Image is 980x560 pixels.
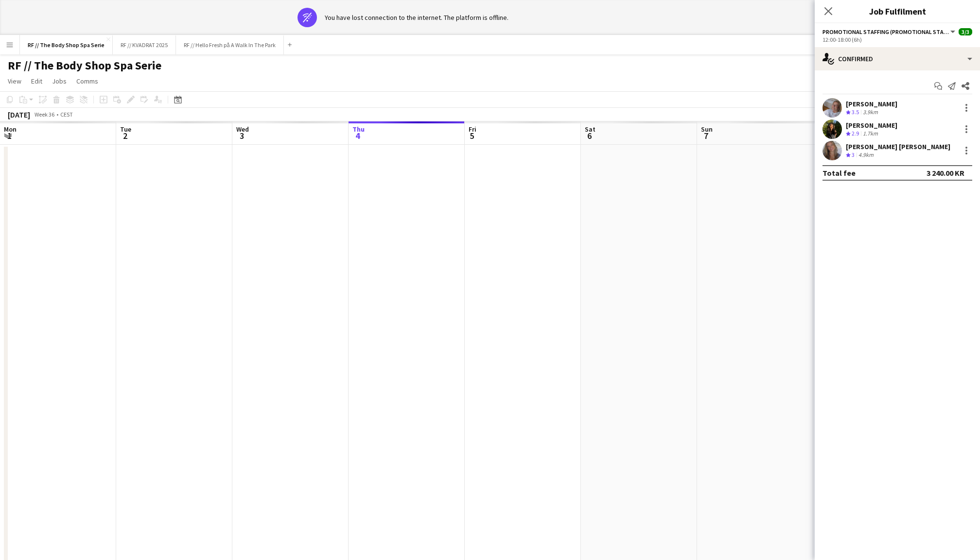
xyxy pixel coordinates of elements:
span: Wed [236,125,249,134]
button: RF // Hello Fresh på A Walk In The Park [176,35,284,54]
a: Jobs [48,75,70,87]
span: 4 [351,130,365,141]
span: Tue [120,125,131,134]
span: 2.9 [852,130,859,137]
span: Sat [585,125,595,134]
div: Confirmed [815,47,980,70]
span: Sun [701,125,713,134]
a: Edit [27,75,46,87]
div: You have lost connection to the internet. The platform is offline. [325,13,508,22]
button: Promotional Staffing (Promotional Staff) [822,28,957,35]
div: [PERSON_NAME] [846,100,897,108]
span: Fri [469,125,476,134]
a: Comms [72,75,102,87]
span: View [8,77,21,85]
div: [PERSON_NAME] [846,121,897,130]
div: 3.9km [861,108,880,117]
span: Week 36 [32,111,56,118]
div: 4.9km [857,151,875,159]
div: 12:00-18:00 (6h) [822,36,972,43]
button: RF // KVADRAT 2025 [113,35,176,54]
span: 7 [700,130,713,141]
div: Total fee [822,168,856,178]
h3: Job Fulfilment [815,5,980,17]
span: 6 [583,130,595,141]
span: 2 [119,130,131,141]
div: 1.7km [861,130,880,138]
span: Promotional Staffing (Promotional Staff) [822,28,949,35]
span: 1 [2,130,17,141]
div: 3 240.00 KR [927,168,964,178]
span: 5 [467,130,476,141]
div: CEST [60,111,73,118]
div: [PERSON_NAME] [PERSON_NAME] [846,142,950,151]
div: [DATE] [8,110,30,119]
span: Comms [76,77,98,85]
span: 3 [235,130,249,141]
span: Mon [4,125,17,134]
span: 3 [852,151,855,158]
span: 3.5 [852,108,859,116]
span: Jobs [52,77,67,85]
span: Edit [31,77,42,85]
h1: RF // The Body Shop Spa Serie [8,58,161,73]
span: Thu [352,125,365,134]
span: 3/3 [959,28,972,35]
a: View [4,75,25,87]
button: RF // The Body Shop Spa Serie [20,35,113,54]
